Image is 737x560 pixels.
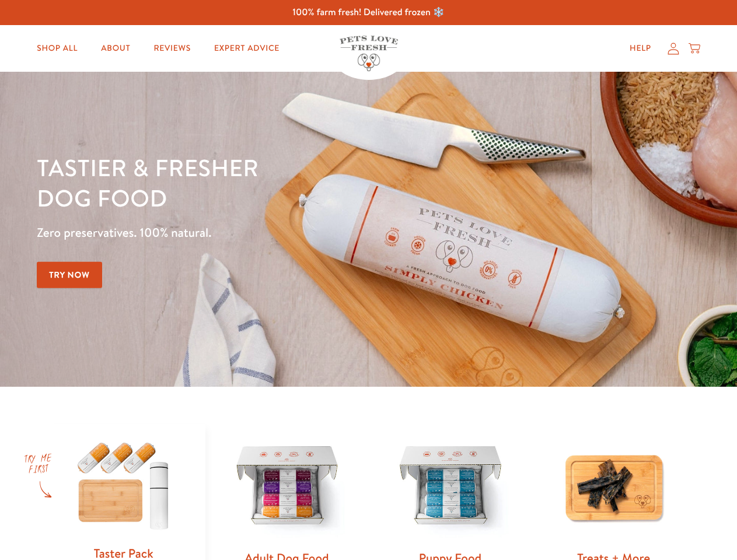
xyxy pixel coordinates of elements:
a: Expert Advice [205,37,289,60]
h1: Tastier & fresher dog food [37,152,479,213]
a: Help [620,37,661,60]
p: Zero preservatives. 100% natural. [37,222,479,243]
a: Reviews [144,37,200,60]
a: About [92,37,139,60]
a: Try Now [37,262,102,288]
a: Shop All [27,37,87,60]
img: Pets Love Fresh [340,36,398,71]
